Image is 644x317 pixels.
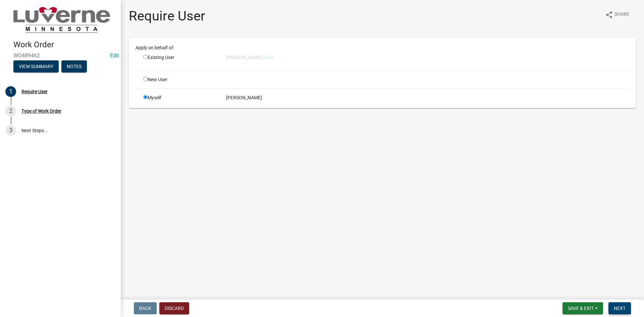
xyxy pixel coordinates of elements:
div: Require User [21,89,48,94]
a: Edit [110,52,119,59]
wm-modal-confirm: Edit Application Number [110,52,119,59]
div: [PERSON_NAME] [221,94,634,101]
i: share [605,11,613,19]
span: Share [614,11,629,19]
span: Save & Exit [568,306,594,311]
img: City of Luverne, Minnesota [13,7,110,33]
div: 2 [5,106,16,116]
h4: Work Order [13,40,115,50]
div: New User [138,76,221,83]
span: Next [614,306,626,311]
span: Back [139,306,151,311]
span: WO489462 [13,52,107,59]
h1: Require User [129,8,205,24]
div: Existing User [138,54,221,65]
div: 1 [5,86,16,97]
div: Apply on behalf of: [130,44,634,51]
button: Notes [61,60,87,72]
wm-modal-confirm: Summary [13,64,59,69]
button: Next [608,302,631,314]
div: Myself [138,94,221,101]
button: shareShare [600,8,635,21]
button: Discard [159,302,189,314]
wm-modal-confirm: Notes [61,64,87,69]
button: View Summary [13,60,59,72]
div: 3 [5,125,16,136]
button: Save & Exit [562,302,603,314]
button: Back [134,302,157,314]
div: Type of Work Order [21,109,61,113]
